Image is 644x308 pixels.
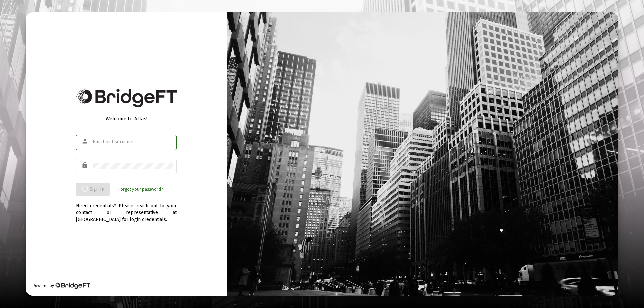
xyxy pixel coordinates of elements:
img: Bridge Financial Technology Logo [55,282,90,289]
input: Email or Username [93,139,173,145]
mat-icon: person [81,137,89,145]
span: Sign In [82,186,104,192]
a: Forgot your password? [118,186,163,193]
button: Sign In [76,183,110,196]
mat-icon: lock [81,161,89,169]
div: Powered by [33,282,90,289]
div: Need credentials? Please reach out to your contact or representative at [GEOGRAPHIC_DATA] for log... [76,196,177,223]
div: Welcome to Atlas! [76,115,177,122]
img: Bridge Financial Technology Logo [76,88,177,107]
